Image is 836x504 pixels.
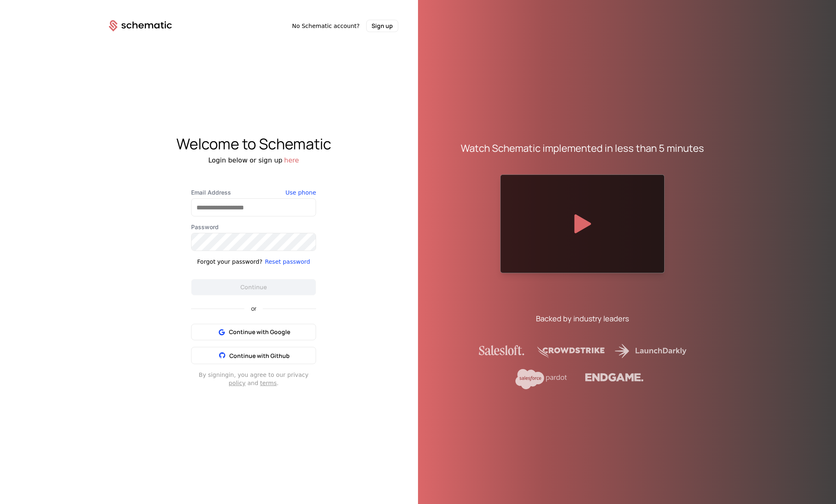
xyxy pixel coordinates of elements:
[191,188,316,197] label: Email Address
[536,313,629,324] div: Backed by industry leaders
[89,136,418,152] div: Welcome to Schematic
[89,156,418,165] div: Login below or sign up
[260,380,277,386] a: terms
[191,223,316,231] label: Password
[245,306,263,311] span: or
[191,347,316,364] button: Continue with Github
[265,258,310,266] button: Reset password
[229,380,245,386] a: policy
[284,156,299,165] button: here
[191,324,316,340] button: Continue with Google
[191,279,316,295] button: Continue
[191,371,316,387] div: By signing in , you agree to our privacy and .
[229,352,290,360] span: Continue with Github
[292,22,360,30] span: No Schematic account?
[366,20,398,32] button: Sign up
[197,258,263,266] div: Forgot your password?
[286,188,316,197] button: Use phone
[461,142,704,155] div: Watch Schematic implemented in less than 5 minutes
[229,328,290,336] span: Continue with Google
